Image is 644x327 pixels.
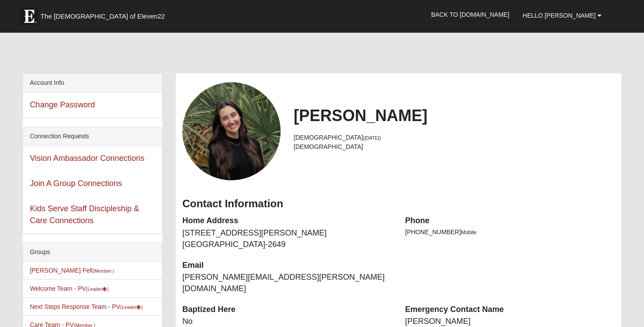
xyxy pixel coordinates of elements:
[516,4,608,27] a: Hello [PERSON_NAME]
[40,12,165,21] span: The [DEMOGRAPHIC_DATA] of Eleven22
[120,304,143,310] small: (Leader )
[86,286,108,292] small: (Leader )
[23,74,162,92] div: Account Info
[30,303,143,310] a: Next Steps Response Team - PV(Leader)
[182,228,392,250] dd: [STREET_ADDRESS][PERSON_NAME] [GEOGRAPHIC_DATA]-2649
[294,106,615,125] h2: [PERSON_NAME]
[30,100,95,109] a: Change Password
[93,268,114,274] small: (Member )
[23,243,162,262] div: Groups
[30,285,108,292] a: Welcome Team - PV(Leader)
[30,179,122,188] a: Join A Group Connections
[182,260,392,271] dt: Email
[30,154,144,163] a: Vision Ambassador Connections
[405,304,614,316] dt: Emergency Contact Name
[461,229,476,236] span: Mobile
[182,215,392,227] dt: Home Address
[182,304,392,316] dt: Baptized Here
[523,12,596,19] span: Hello [PERSON_NAME]
[30,267,114,274] a: [PERSON_NAME] Felt(Member )
[294,133,615,142] li: [DEMOGRAPHIC_DATA]
[294,142,615,152] li: [DEMOGRAPHIC_DATA]
[182,272,392,294] dd: [PERSON_NAME][EMAIL_ADDRESS][PERSON_NAME][DOMAIN_NAME]
[363,135,381,141] small: ([DATE])
[405,215,614,227] dt: Phone
[182,198,615,210] h3: Contact Information
[405,228,614,237] li: [PHONE_NUMBER]
[182,82,281,180] a: View Fullsize Photo
[16,3,193,25] a: The [DEMOGRAPHIC_DATA] of Eleven22
[30,204,139,225] a: Kids Serve Staff Discipleship & Care Connections
[20,8,38,25] img: Eleven22 logo
[23,127,162,146] div: Connection Requests
[424,4,516,26] a: Back to [DOMAIN_NAME]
